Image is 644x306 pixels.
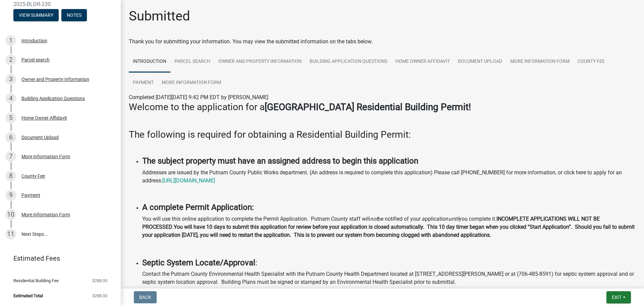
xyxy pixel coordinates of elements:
[265,101,471,113] strong: [GEOGRAPHIC_DATA] Residential Building Permit!
[21,154,70,159] div: More Information Form
[92,278,107,283] span: $288.00
[391,51,454,73] a: Home Owner Affidavit
[21,38,47,43] div: Introduction
[13,278,59,283] span: Residential Building Fee
[142,258,636,268] h4: :
[129,72,158,94] a: Payment
[5,190,16,201] div: 9
[142,215,636,239] p: You will use this online application to complete the Permit Application. Putnam County staff will...
[21,135,59,140] div: Document Upload
[21,96,85,101] div: Building Application Questions
[129,8,190,24] h1: Submitted
[612,295,622,300] span: Exit
[21,174,45,178] div: County Fee
[21,57,50,62] div: Parcel search
[606,291,631,303] button: Exit
[129,38,636,46] div: Thank you for submitting your information. You may view the submitted information on the tabs below.
[142,258,255,267] strong: Septic System Locate/Approval
[170,51,214,73] a: Parcel search
[21,77,89,82] div: Owner and Property Information
[5,209,16,220] div: 10
[129,94,268,100] span: Completed [DATE][DATE] 9:42 PM EDT by [PERSON_NAME]
[129,51,170,73] a: Introduction
[129,129,636,140] h3: The following is required for obtaining a Residential Building Permit:
[214,51,306,73] a: Owner and Property Information
[142,203,254,212] strong: A complete Permit Application:
[142,169,636,185] p: Addresses are issued by the Putnam County Public Works department. (An address is required to com...
[61,13,87,18] wm-modal-confirm: Notes
[158,72,225,94] a: More Information Form
[306,51,391,73] a: Building Application Questions
[129,101,636,113] h3: Welcome to the application for a
[5,93,16,104] div: 4
[5,229,16,239] div: 11
[454,51,506,73] a: Document Upload
[5,113,16,123] div: 5
[13,9,59,21] button: View Summary
[574,51,609,73] a: County Fee
[448,216,459,222] i: until
[92,294,107,298] span: $288.00
[142,216,600,230] strong: INCOMPLETE APPLICATIONS WILL NOT BE PROCESSED
[5,171,16,181] div: 8
[5,74,16,85] div: 3
[5,252,110,265] a: Estimated Fees
[142,224,635,238] strong: You will have 10 days to submit this application for review before your application is closed aut...
[139,295,151,300] span: Back
[370,216,378,222] i: not
[506,51,574,73] a: More Information Form
[134,291,157,303] button: Back
[61,9,87,21] button: Notes
[21,212,70,217] div: More Information Form
[5,151,16,162] div: 7
[5,35,16,46] div: 1
[13,13,59,18] wm-modal-confirm: Summary
[142,156,418,166] strong: The subject property must have an assigned address to begin this application
[21,193,40,198] div: Payment
[13,294,43,298] span: Estimated Total
[13,1,107,7] span: 2025-BLDR-230
[5,54,16,65] div: 2
[5,132,16,143] div: 6
[162,177,215,184] a: [URL][DOMAIN_NAME]
[142,270,636,286] p: Contact the Putnam County Environmental Health Specialist with the Putnam County Health Departmen...
[21,116,67,120] div: Home Owner Affidavit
